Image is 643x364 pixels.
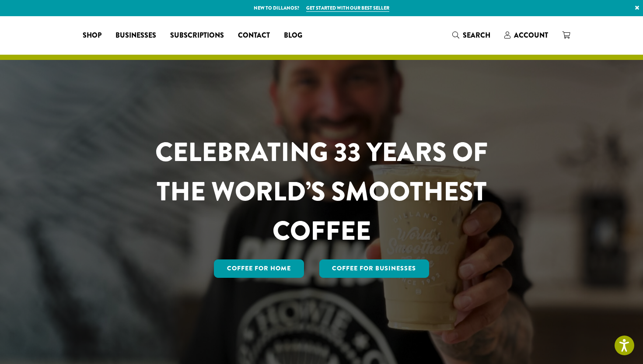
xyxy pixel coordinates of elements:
[306,4,389,12] a: Get started with our best seller
[83,30,101,41] span: Shop
[319,259,430,278] a: Coffee For Businesses
[214,259,304,278] a: Coffee for Home
[115,30,156,41] span: Businesses
[514,30,548,40] span: Account
[129,133,514,251] h1: CELEBRATING 33 YEARS OF THE WORLD’S SMOOTHEST COFFEE
[445,28,497,42] a: Search
[284,30,302,41] span: Blog
[238,30,270,41] span: Contact
[170,30,224,41] span: Subscriptions
[76,28,108,42] a: Shop
[463,30,490,40] span: Search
